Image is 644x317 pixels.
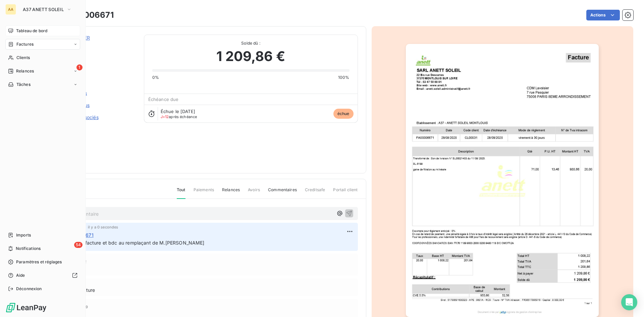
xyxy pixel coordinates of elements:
[16,55,30,61] span: Clients
[333,109,354,119] span: échue
[63,9,114,21] h3: FA00006671
[152,40,350,46] span: Solde dû :
[16,246,41,252] span: Notifications
[161,115,197,119] span: après échéance
[194,187,214,198] span: Paiements
[333,187,358,198] span: Portail client
[248,187,260,198] span: Avoirs
[216,46,285,66] span: 1 209,86 €
[88,225,118,229] span: il y a 0 secondes
[53,43,136,48] span: C370003100
[152,74,159,81] span: 0%
[161,109,195,114] span: Échue le [DATE]
[5,302,47,313] img: Logo LeanPay
[16,232,31,238] span: Imports
[621,294,637,310] div: Open Intercom Messenger
[338,74,350,81] span: 100%
[16,28,47,34] span: Tableau de bord
[268,187,297,198] span: Commentaires
[16,41,34,47] span: Factures
[23,7,64,12] span: A37 ANETT SOLEIL
[406,44,599,317] img: invoice_thumbnail
[222,187,240,198] span: Relances
[16,68,34,74] span: Relances
[16,82,31,88] span: Tâches
[177,187,185,199] span: Tout
[76,64,83,70] span: 1
[16,259,62,265] span: Paramètres et réglages
[5,4,16,15] div: AA
[74,242,83,248] span: 54
[148,97,179,102] span: Échéance due
[161,114,169,119] span: J+12
[5,270,80,281] a: Aide
[305,187,325,198] span: Creditsafe
[45,240,205,246] span: mail envoyé avec facture et bdc au remplaçant de M.[PERSON_NAME]
[16,286,42,292] span: Déconnexion
[16,272,25,278] span: Aide
[586,10,620,20] button: Actions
